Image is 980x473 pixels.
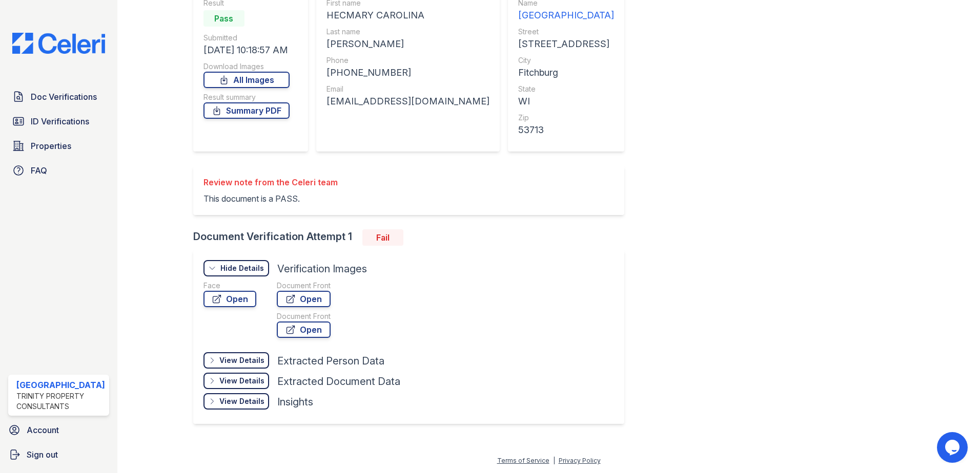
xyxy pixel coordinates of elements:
[219,355,264,365] div: View Details
[518,84,614,94] div: State
[559,457,601,464] a: Privacy Policy
[203,72,290,88] a: All Images
[220,263,264,273] div: Hide Details
[326,55,489,66] div: Phone
[203,281,256,291] div: Face
[277,374,400,389] div: Extracted Document Data
[277,395,313,409] div: Insights
[31,140,71,152] span: Properties
[326,84,489,94] div: Email
[326,66,489,80] div: [PHONE_NUMBER]
[31,91,97,103] span: Doc Verifications
[518,37,614,51] div: [STREET_ADDRESS]
[203,102,290,119] a: Summary PDF
[219,376,264,386] div: View Details
[203,10,244,27] div: Pass
[203,33,290,43] div: Submitted
[277,321,331,338] a: Open
[362,229,403,246] div: Fail
[277,311,331,321] div: Document Front
[203,192,338,205] p: This document is a PASS.
[203,291,256,307] a: Open
[27,448,58,461] span: Sign out
[326,27,489,37] div: Last name
[219,396,264,406] div: View Details
[518,123,614,137] div: 53713
[277,354,384,368] div: Extracted Person Data
[326,37,489,51] div: [PERSON_NAME]
[8,136,109,156] a: Properties
[4,33,113,54] img: CE_Logo_Blue-a8612792a0a2168367f1c8372b55b34899dd931a85d93a1a3d3e32e68fde9ad4.png
[518,66,614,80] div: Fitchburg
[31,164,47,177] span: FAQ
[326,8,489,23] div: HECMARY CAROLINA
[553,457,555,464] div: |
[193,229,632,246] div: Document Verification Attempt 1
[4,444,113,465] a: Sign out
[937,432,970,463] iframe: chat widget
[277,291,331,307] a: Open
[31,115,89,127] span: ID Verifications
[326,94,489,109] div: [EMAIL_ADDRESS][DOMAIN_NAME]
[16,391,105,412] div: Trinity Property Consultants
[518,8,614,23] div: [GEOGRAPHIC_DATA]
[518,27,614,37] div: Street
[4,420,113,440] a: Account
[8,111,109,132] a: ID Verifications
[518,94,614,109] div: WI
[277,281,331,291] div: Document Front
[27,424,59,436] span: Account
[203,61,290,72] div: Download Images
[16,379,105,391] div: [GEOGRAPHIC_DATA]
[8,87,109,107] a: Doc Verifications
[203,43,290,57] div: [DATE] 10:18:57 AM
[518,55,614,66] div: City
[277,262,367,276] div: Verification Images
[203,92,290,102] div: Result summary
[8,160,109,181] a: FAQ
[203,176,338,188] div: Review note from the Celeri team
[518,113,614,123] div: Zip
[497,457,549,464] a: Terms of Service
